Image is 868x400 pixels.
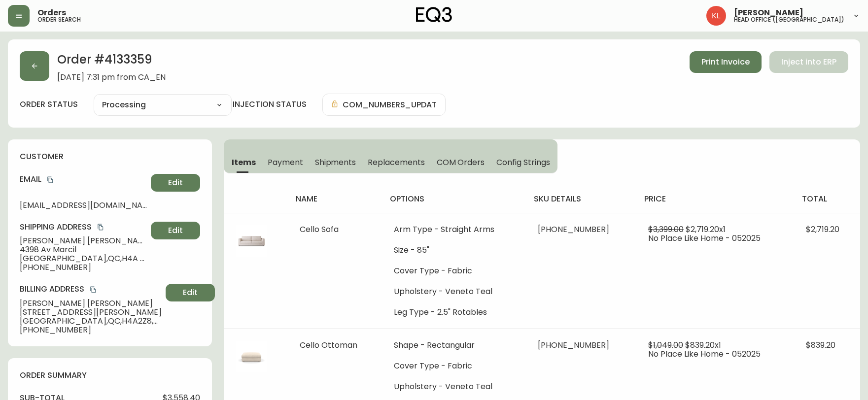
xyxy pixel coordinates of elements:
span: [EMAIL_ADDRESS][DOMAIN_NAME] [20,201,147,210]
li: Shape - Rectangular [394,341,514,350]
h5: head office ([GEOGRAPHIC_DATA]) [734,17,844,23]
span: Cello Sofa [300,224,339,235]
span: [GEOGRAPHIC_DATA] , QC , H4A 2Z8 , CA [20,254,147,263]
img: 2c0c8aa7421344cf0398c7f872b772b5 [706,6,726,26]
h4: Billing Address [20,284,162,295]
button: copy [88,285,98,295]
span: [STREET_ADDRESS][PERSON_NAME] [20,308,162,317]
span: Edit [183,287,198,298]
h4: total [802,194,852,204]
span: [GEOGRAPHIC_DATA] , QC , H4A2Z8 , CA [20,317,162,326]
li: Leg Type - 2.5" Rotables [394,308,514,317]
span: Cello Ottoman [300,339,357,351]
span: $3,399.00 [648,224,684,235]
span: [PERSON_NAME] [PERSON_NAME] [20,236,147,245]
button: copy [96,222,105,232]
button: Edit [151,222,200,239]
button: Print Invoice [690,51,762,73]
span: $2,719.20 [806,224,839,235]
button: Edit [166,284,215,301]
span: [PHONE_NUMBER] [20,326,162,334]
span: Payment [268,157,303,167]
label: order status [20,99,78,110]
li: Cover Type - Fabric [394,362,514,370]
h2: Order # 4133359 [57,51,166,73]
h4: injection status [233,99,307,110]
li: Upholstery - Veneto Teal [394,287,514,296]
span: $839.20 x 1 [685,339,721,351]
h4: name [296,194,374,204]
span: $2,719.20 x 1 [686,224,726,235]
h4: order summary [20,370,200,381]
h4: customer [20,151,200,162]
span: [PERSON_NAME] [PERSON_NAME] [20,299,162,308]
button: copy [45,175,55,185]
h4: options [390,194,518,204]
span: No Place Like Home - 052025 [648,348,761,360]
li: Size - 85" [394,246,514,255]
span: $839.20 [806,339,835,351]
h4: Email [20,174,147,185]
img: 3d4646b3-b501-4220-a943-d20fa18912b1.jpg [236,341,267,372]
span: Orders [37,9,66,17]
h4: Shipping Address [20,222,147,233]
span: Shipments [315,157,356,167]
img: fa4c1b8b-27f0-4b53-8892-72be60c89cc7.jpg [236,225,267,257]
span: [PERSON_NAME] [734,9,803,17]
span: Print Invoice [701,57,750,67]
h4: sku details [534,194,628,204]
li: Upholstery - Veneto Teal [394,382,514,391]
span: [PHONE_NUMBER] [538,224,609,235]
li: Cover Type - Fabric [394,267,514,275]
span: Config Strings [496,157,550,167]
span: [PHONE_NUMBER] [20,263,147,272]
span: Replacements [368,157,424,167]
li: Arm Type - Straight Arms [394,225,514,234]
span: [DATE] 7:31 pm from CA_EN [57,73,166,82]
img: logo [416,7,452,23]
span: Edit [168,225,183,236]
span: COM Orders [437,157,485,167]
button: Edit [151,174,200,192]
span: [PHONE_NUMBER] [538,339,609,351]
h5: order search [37,17,81,23]
h4: price [644,194,786,204]
span: $1,049.00 [648,339,683,351]
span: Edit [168,177,183,188]
span: 4398 Av Marcil [20,245,147,254]
span: Items [232,157,256,167]
span: No Place Like Home - 052025 [648,233,761,244]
